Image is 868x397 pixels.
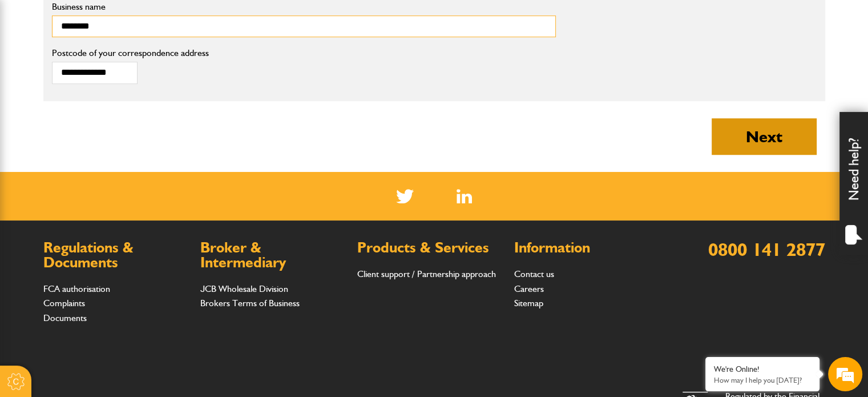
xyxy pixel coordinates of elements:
[357,268,496,279] a: Client support / Partnership approach
[15,139,208,165] input: Enter your email address
[457,189,472,203] img: Linked In
[43,240,189,270] h2: Regulations & Documents
[187,6,215,33] div: Minimize live chat window
[357,240,503,255] h2: Products & Services
[43,312,87,323] a: Documents
[19,63,48,79] img: d_20077148190_company_1631870298795_20077148190
[714,364,811,374] div: We're Online!
[200,283,288,294] a: JCB Wholesale Division
[396,189,414,203] img: Twitter
[52,49,226,58] label: Postcode of your correspondence address
[43,283,110,294] a: FCA authorisation
[200,298,300,308] a: Brokers Terms of Business
[52,2,556,11] label: Business name
[155,311,207,326] em: Start Chat
[15,106,208,131] input: Enter your last name
[514,240,660,255] h2: Information
[708,238,825,260] a: 0800 141 2877
[457,189,472,203] a: LinkedIn
[514,283,544,294] a: Careers
[714,376,811,384] p: How may I help you today?
[712,118,817,155] button: Next
[15,207,208,301] textarea: Type your message and hit 'Enter'
[59,64,192,79] div: Chat with us now
[15,173,208,198] input: Enter your phone number
[839,112,868,255] div: Need help?
[43,298,85,308] a: Complaints
[514,298,543,308] a: Sitemap
[514,268,554,279] a: Contact us
[200,240,346,270] h2: Broker & Intermediary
